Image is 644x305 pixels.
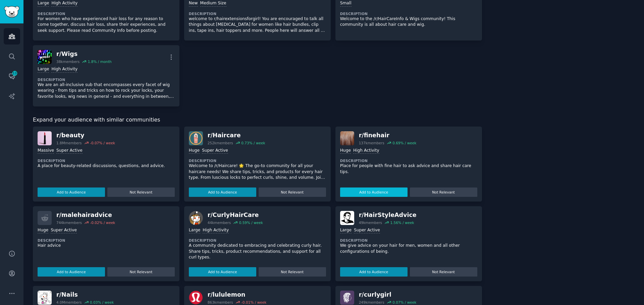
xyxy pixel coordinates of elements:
button: Not Relevant [410,267,477,277]
div: Super Active [51,227,77,234]
div: r/ Nails [56,291,114,299]
button: Not Relevant [259,187,326,197]
button: Not Relevant [107,187,175,197]
div: Small [340,0,352,7]
div: -0.02 % / week [90,220,115,225]
img: HairStyleAdvice [340,211,354,225]
img: Nails [38,291,52,305]
div: r/ Haircare [208,131,265,140]
div: Super Active [56,148,83,154]
p: A community dedicated to embracing and celebrating curly hair. Share tips, tricks, product recomm... [189,243,326,260]
dt: Description [38,11,175,16]
p: A place for beauty-related discussions, questions, and advice. [38,163,175,169]
div: Large [38,66,49,73]
dt: Description [189,11,326,16]
div: 0.59 % / week [239,220,263,225]
div: High Activity [203,227,229,234]
img: finehair [340,131,354,145]
a: 13 [4,68,20,84]
div: r/ lululemon [208,291,266,299]
img: CurlyHairCare [189,211,203,225]
p: We are an all-inclusive sub that encompasses every facet of wig wearing - from tips and tricks on... [38,82,175,100]
div: 137k members [359,141,384,145]
div: r/ HairStyleAdvice [359,211,417,219]
button: Add to Audience [189,187,256,197]
img: GummySearch logo [4,6,19,18]
p: Hair advice [38,243,175,249]
img: beauty [38,131,52,145]
p: welcome to r/hairextensionsforgirl! You are encouraged to talk all things about [MEDICAL_DATA] fo... [189,16,326,34]
p: We give advice on your hair for men, women and all other configurations of being. [340,243,477,254]
p: For women who have experienced hair loss for any reason to come together, discuss hair loss, shar... [38,16,175,34]
div: Super Active [202,148,228,154]
div: Huge [189,148,200,154]
img: Wigs [38,50,52,64]
div: 1.8 % / month [88,59,112,64]
div: Huge [340,148,351,154]
div: -0.01 % / week [241,300,266,305]
div: r/ malehairadvice [56,211,115,219]
p: Place for people with fine hair to ask advice and share hair care tips. [340,163,477,175]
div: Super Active [354,227,380,234]
img: lululemon [189,291,203,305]
div: r/ CurlyHairCare [208,211,263,219]
div: Medium Size [200,0,226,7]
div: Large [189,227,200,234]
div: 863k members [208,300,233,305]
div: 1.56 % / week [390,220,414,225]
div: High Activity [51,66,77,73]
div: High Activity [51,0,77,7]
dt: Description [189,238,326,243]
div: New [189,0,198,7]
button: Add to Audience [340,187,408,197]
div: r/ beauty [56,131,115,140]
dt: Description [38,77,175,82]
div: r/ finehair [359,131,417,140]
dt: Description [38,158,175,163]
div: Massive [38,148,54,154]
button: Add to Audience [38,187,105,197]
dt: Description [340,158,477,163]
img: Haircare [189,131,203,145]
div: 249k members [359,300,384,305]
div: 0.07 % / week [392,300,416,305]
div: 44k members [208,220,231,225]
div: r/ curlygirl [359,291,417,299]
div: High Activity [353,148,379,154]
p: Welcome to the /r/HairCareInfo & Wigs community! This community is all about hair care and wig. [340,16,477,28]
a: Wigsr/Wigs38kmembers1.8% / monthLargeHigh ActivityDescriptionWe are an all-inclusive sub that enc... [33,45,179,106]
div: 0.73 % / week [241,141,265,145]
p: Welcome to /r/Haircare! 🌟 The go-to community for all your haircare needs! We share tips, tricks,... [189,163,326,181]
button: Not Relevant [259,267,326,277]
span: 13 [12,71,18,76]
div: 49k members [359,220,382,225]
div: Huge [38,227,48,234]
div: -0.07 % / week [90,141,115,145]
div: Large [38,0,49,7]
div: 0.69 % / week [392,141,416,145]
div: 1.8M members [56,141,82,145]
dt: Description [340,238,477,243]
dt: Description [38,238,175,243]
button: Not Relevant [410,187,477,197]
div: 38k members [56,59,79,64]
button: Add to Audience [189,267,256,277]
div: 252k members [208,141,233,145]
div: 0.03 % / week [90,300,114,305]
div: 4.0M members [56,300,82,305]
button: Add to Audience [340,267,408,277]
span: Expand your audience with similar communities [33,116,160,124]
div: r/ Wigs [56,50,112,58]
div: 744k members [56,220,82,225]
img: curlygirl [340,291,354,305]
button: Add to Audience [38,267,105,277]
dt: Description [189,158,326,163]
button: Not Relevant [107,267,175,277]
div: Large [340,227,352,234]
dt: Description [340,11,477,16]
